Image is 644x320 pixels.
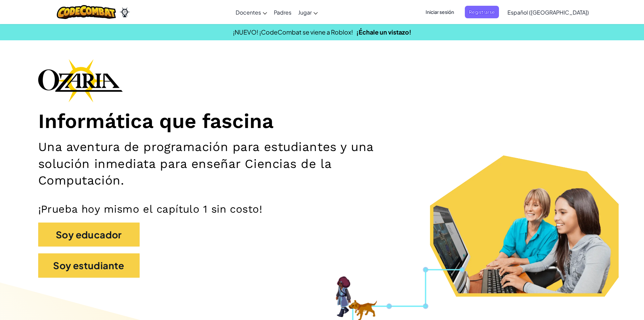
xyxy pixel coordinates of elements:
a: Jugar [295,3,321,21]
span: Jugar [298,9,312,16]
img: CodeCombat logo [57,5,116,19]
button: Registrarse [465,6,499,18]
h1: Informática que fascina [38,109,606,134]
a: Padres [270,3,295,21]
a: Docentes [232,3,270,21]
img: Ozaria [119,7,130,17]
p: ¡Prueba hoy mismo el capítulo 1 sin costo! [38,202,606,216]
button: Soy educador [38,222,140,247]
img: Ozaria branding logo [38,59,123,102]
a: ¡Échale un vistazo! [356,28,411,36]
span: Español ([GEOGRAPHIC_DATA]) [507,9,589,16]
a: Español ([GEOGRAPHIC_DATA]) [504,3,592,21]
span: ¡NUEVO! ¡CodeCombat se viene a Roblox! [233,28,353,36]
button: Soy estudiante [38,253,140,278]
h2: Una aventura de programación para estudiantes y una solución inmediata para enseñar Ciencias de l... [38,138,419,189]
span: Docentes [236,9,261,16]
button: Iniciar sesión [422,6,458,18]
